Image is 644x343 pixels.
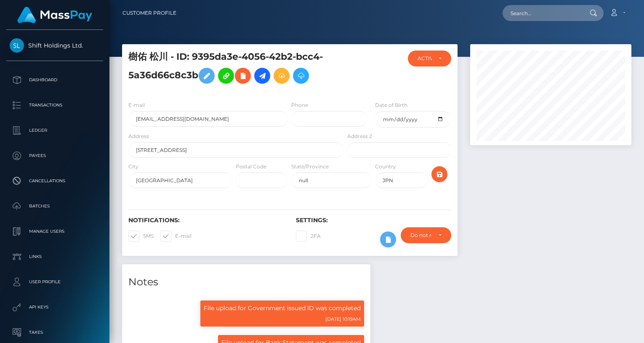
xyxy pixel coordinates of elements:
h6: Notifications: [128,217,283,224]
h6: Settings: [296,217,451,224]
button: Do not require [401,227,451,243]
span: Shift Holdings Ltd. [6,42,103,49]
p: Manage Users [10,225,100,238]
div: ACTIVE [418,55,432,62]
small: [DATE] 10:19AM [325,316,361,322]
p: Payees [10,149,100,162]
label: E-mail [128,101,145,109]
button: ACTIVE [408,51,451,66]
a: Customer Profile [122,4,176,22]
h5: 樹佑 松川 - ID: 9395da3e-4056-42b2-bcc4-5a36d66c8c3b [128,51,339,88]
a: Batches [6,196,103,217]
a: Ledger [6,120,103,141]
p: File upload for Government issued ID was completed [204,304,361,313]
p: Ledger [10,124,100,137]
p: Dashboard [10,74,100,86]
p: Links [10,250,100,263]
a: Cancellations [6,170,103,191]
input: Search... [503,5,582,21]
p: Transactions [10,99,100,112]
div: Do not require [410,232,431,239]
img: Shift Holdings Ltd. [10,38,24,53]
p: Batches [10,200,100,213]
p: User Profile [10,276,100,288]
p: Taxes [10,326,100,339]
h4: Notes [128,275,364,290]
a: Initiate Payout [254,68,270,84]
label: Country [375,163,396,170]
label: Phone [291,101,308,109]
label: Address 2 [347,133,372,140]
label: E-mail [160,231,192,242]
label: State/Province [291,163,329,170]
label: City [128,163,138,170]
label: Address [128,133,149,140]
a: Payees [6,145,103,166]
label: Postal Code [236,163,266,170]
p: API Keys [10,301,100,314]
a: Links [6,246,103,267]
p: Cancellations [10,175,100,187]
a: Dashboard [6,69,103,90]
label: Date of Birth [375,101,407,109]
label: 2FA [296,231,321,242]
a: User Profile [6,271,103,292]
label: SMS [128,231,154,242]
a: Taxes [6,322,103,343]
a: API Keys [6,297,103,318]
a: Transactions [6,95,103,116]
img: MassPay Logo [17,7,92,23]
a: Manage Users [6,221,103,242]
